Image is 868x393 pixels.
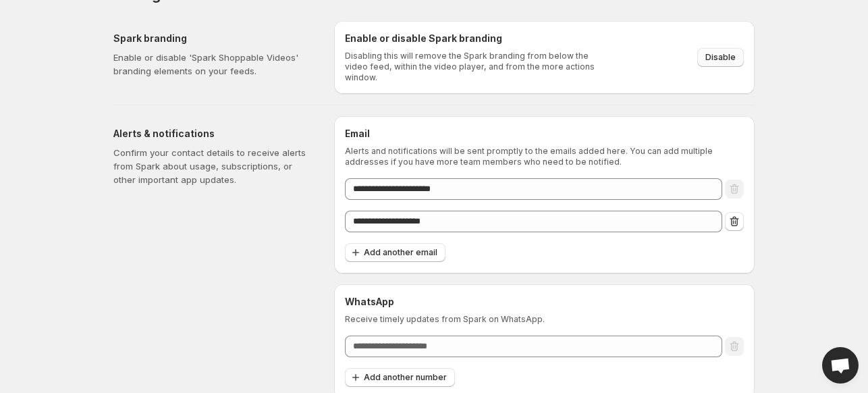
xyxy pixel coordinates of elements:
[113,146,313,186] p: Confirm your contact details to receive alerts from Spark about usage, subscriptions, or other im...
[345,295,744,309] h6: WhatsApp
[345,127,744,140] h6: Email
[705,52,736,63] span: Disable
[113,32,313,45] h5: Spark branding
[345,368,455,387] button: Add another number
[345,314,744,325] p: Receive timely updates from Spark on WhatsApp.
[725,212,744,231] button: Remove email
[345,51,603,83] p: Disabling this will remove the Spark branding from below the video feed, within the video player,...
[364,247,437,258] span: Add another email
[113,127,313,140] h5: Alerts & notifications
[364,372,447,383] span: Add another number
[345,32,603,45] h6: Enable or disable Spark branding
[822,347,859,384] div: Open chat
[345,146,744,167] p: Alerts and notifications will be sent promptly to the emails added here. You can add multiple add...
[113,51,313,78] p: Enable or disable 'Spark Shoppable Videos' branding elements on your feeds.
[697,48,744,67] button: Disable
[345,243,445,262] button: Add another email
